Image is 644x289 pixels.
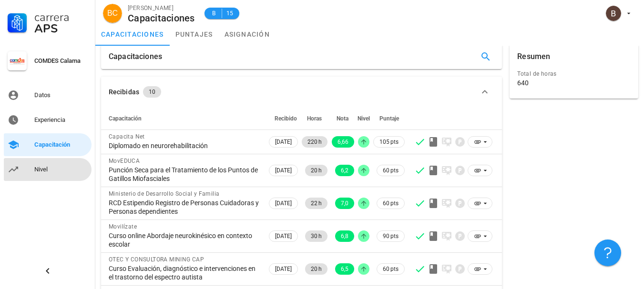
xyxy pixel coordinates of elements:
[34,141,88,149] div: Capacitación
[329,107,356,130] th: Nota
[606,6,621,21] div: avatar
[275,231,292,241] span: [DATE]
[149,86,155,98] span: 10
[109,199,259,216] div: RCD Estipendio Registro de Personas Cuidadoras y Personas dependientes
[300,107,329,130] th: Horas
[341,198,348,209] span: 7,0
[34,166,88,173] div: Nivel
[383,231,399,241] span: 90 pts
[517,44,550,69] div: Resumen
[109,223,137,230] span: Movilízate
[275,264,292,274] span: [DATE]
[34,11,88,23] div: Carrera
[341,165,348,176] span: 6,2
[4,84,92,107] a: Datos
[219,23,276,46] a: asignación
[371,107,407,130] th: Puntaje
[4,109,92,131] a: Experiencia
[109,44,162,69] div: Capacitaciones
[128,13,195,23] div: Capacitaciones
[517,69,631,79] div: Total de horas
[101,107,267,130] th: Capacitación
[311,198,322,209] span: 22 h
[275,115,297,122] span: Recibido
[341,263,348,275] span: 6,5
[311,165,322,176] span: 20 h
[275,137,292,147] span: [DATE]
[109,166,259,183] div: Punción Seca para el Tratamiento de los Puntos de Gatillos Miofasciales
[275,165,292,176] span: [DATE]
[267,107,300,130] th: Recibido
[95,23,170,46] a: capacitaciones
[226,9,234,18] span: 15
[307,136,322,148] span: 220 h
[4,133,92,156] a: Capacitación
[383,166,399,175] span: 60 pts
[307,115,322,122] span: Horas
[275,198,292,209] span: [DATE]
[109,115,142,122] span: Capacitación
[34,57,88,65] div: COMDES Calama
[337,115,348,122] span: Nota
[337,136,348,148] span: 6,66
[341,230,348,242] span: 6,8
[109,231,259,249] div: Curso online Abordaje neurokinésico en contexto escolar
[128,3,195,13] div: [PERSON_NAME]
[170,23,219,46] a: puntajes
[379,137,399,147] span: 105 pts
[4,158,92,181] a: Nivel
[107,4,118,23] span: BC
[358,115,370,122] span: Nivel
[103,4,122,23] div: avatar
[109,190,219,197] span: Ministerio de Desarrollo Social y Familia
[109,264,259,281] div: Curso Evaluación, diagnóstico e intervenciones en el trastorno del espectro autista
[109,87,139,97] div: Recibidas
[356,107,371,130] th: Nivel
[34,116,88,124] div: Experiencia
[34,23,88,34] div: APS
[517,79,529,87] div: 640
[109,133,145,140] span: Capacita Net
[311,263,322,275] span: 20 h
[34,91,88,99] div: Datos
[210,9,218,18] span: B
[383,264,399,274] span: 60 pts
[101,77,502,107] button: Recibidas 10
[383,199,399,208] span: 60 pts
[109,256,204,263] span: OTEC Y CONSULTORA MINING CAP
[311,230,322,242] span: 30 h
[109,141,259,150] div: Diplomado en neurorehabilitación
[379,115,399,122] span: Puntaje
[109,158,140,164] span: MovEDUCA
